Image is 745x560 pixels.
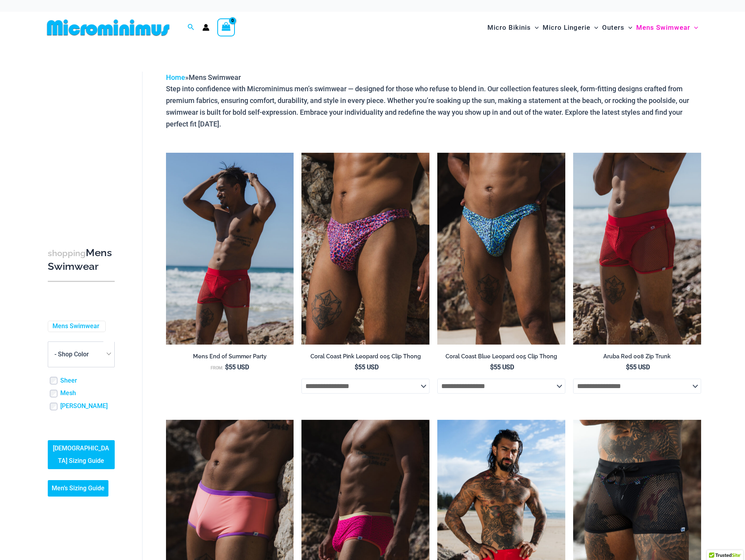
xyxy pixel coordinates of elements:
span: Menu Toggle [531,18,539,38]
span: Menu Toggle [624,18,632,38]
span: Outers [602,18,624,38]
a: Coral Coast Blue Leopard 005 Clip Thong 05Coral Coast Blue Leopard 005 Clip Thong 04Coral Coast B... [437,153,565,345]
a: View Shopping Cart, empty [217,18,235,36]
a: Micro LingerieMenu ToggleMenu Toggle [541,16,600,40]
a: Sheer [60,377,77,385]
a: Mens End of Summer Party [166,353,294,363]
span: - Shop Color [48,342,114,367]
img: MM SHOP LOGO FLAT [44,19,173,36]
span: $ [626,363,630,371]
img: Coral Coast Blue Leopard 005 Clip Thong 05 [437,153,565,345]
h3: Mens Swimwear [48,246,115,273]
span: » [166,73,241,81]
span: Mens Swimwear [189,73,241,81]
a: Coral Coast Pink Leopard 005 Clip Thong 01Coral Coast Pink Leopard 005 Clip Thong 02Coral Coast P... [301,153,429,345]
a: Aruba Red 008 Zip Trunk 05Aruba Red 008 Zip Trunk 04Aruba Red 008 Zip Trunk 04 [573,153,701,345]
span: shopping [48,248,86,258]
a: Micro BikinisMenu ToggleMenu Toggle [485,16,541,40]
a: Search icon link [188,23,195,33]
a: Mens SwimwearMenu ToggleMenu Toggle [634,16,700,40]
a: OutersMenu ToggleMenu Toggle [600,16,634,40]
h2: Mens End of Summer Party [166,353,294,360]
a: Mesh [60,389,76,397]
span: Mens Swimwear [636,18,690,38]
span: $ [225,363,229,371]
h2: Coral Coast Pink Leopard 005 Clip Thong [301,353,429,360]
a: [PERSON_NAME] [60,402,108,410]
a: Aruba Red 008 Zip Trunk 02v2Aruba Red 008 Zip Trunk 03Aruba Red 008 Zip Trunk 03 [166,153,294,345]
img: Aruba Red 008 Zip Trunk 05 [573,153,701,345]
iframe: TrustedSite Certified [48,65,118,222]
a: Aruba Red 008 Zip Trunk [573,353,701,363]
a: Mens Swimwear [52,322,99,331]
a: Home [166,73,185,81]
nav: Site Navigation [484,14,702,41]
bdi: 55 USD [626,363,650,371]
a: [DEMOGRAPHIC_DATA] Sizing Guide [48,440,115,469]
p: Step into confidence with Microminimus men’s swimwear — designed for those who refuse to blend in... [166,83,701,130]
span: $ [355,363,358,371]
img: Coral Coast Pink Leopard 005 Clip Thong 01 [301,153,429,345]
span: - Shop Color [48,341,115,367]
span: Menu Toggle [690,18,698,38]
span: Micro Bikinis [487,18,531,38]
span: $ [490,363,494,371]
span: - Shop Color [54,350,89,358]
bdi: 55 USD [355,363,379,371]
a: Account icon link [202,24,209,31]
span: Menu Toggle [590,18,598,38]
a: Coral Coast Pink Leopard 005 Clip Thong [301,353,429,363]
h2: Aruba Red 008 Zip Trunk [573,353,701,360]
img: Aruba Red 008 Zip Trunk 02v2 [166,153,294,345]
bdi: 55 USD [490,363,514,371]
a: Men’s Sizing Guide [48,480,108,497]
h2: Coral Coast Blue Leopard 005 Clip Thong [437,353,565,360]
span: From: [211,365,223,370]
bdi: 55 USD [225,363,249,371]
span: Micro Lingerie [543,18,590,38]
a: Coral Coast Blue Leopard 005 Clip Thong [437,353,565,363]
